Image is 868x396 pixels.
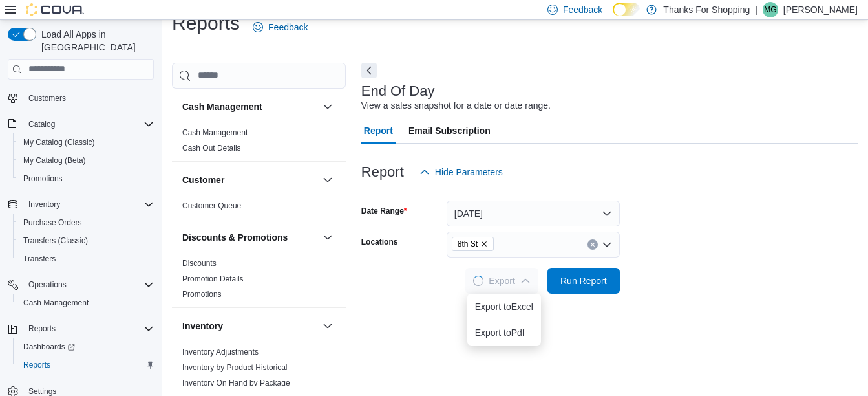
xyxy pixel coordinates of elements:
[320,230,335,245] button: Discounts & Promotions
[23,277,72,292] button: Operations
[182,173,224,186] h3: Customer
[23,116,60,132] button: Catalog
[36,28,154,54] span: Load All Apps in [GEOGRAPHIC_DATA]
[613,16,613,17] span: Dark Mode
[18,153,154,168] span: My Catalog (Beta)
[13,338,159,356] a: Dashboards
[3,89,159,107] button: Customers
[435,166,503,179] span: Hide Parameters
[361,83,435,99] h3: End Of Day
[182,379,290,388] a: Inventory On Hand by Package
[18,339,154,355] span: Dashboards
[28,119,55,129] span: Catalog
[364,118,393,144] span: Report
[320,318,335,334] button: Inventory
[467,294,541,320] button: Export toExcel
[23,342,75,352] span: Dashboards
[182,362,288,373] span: Inventory by Product Historical
[663,2,750,17] p: Thanks For Shopping
[182,143,241,153] span: Cash Out Details
[13,250,159,268] button: Transfers
[182,320,317,333] button: Inventory
[13,356,159,374] button: Reports
[18,251,61,267] a: Transfers
[182,259,217,268] a: Discounts
[3,320,159,338] button: Reports
[18,295,154,311] span: Cash Management
[23,173,63,184] span: Promotions
[182,289,222,300] span: Promotions
[475,327,533,338] span: Export to Pdf
[452,237,494,251] span: 8th St
[268,21,308,34] span: Feedback
[465,268,538,294] button: LoadingExport
[182,173,317,186] button: Customer
[587,239,598,250] button: Clear input
[28,199,60,210] span: Inventory
[182,258,217,269] span: Discounts
[458,237,478,250] span: 8th St
[182,363,288,372] a: Inventory by Product Historical
[755,2,757,17] p: |
[182,274,244,283] a: Promotion Details
[182,231,317,244] button: Discounts & Promotions
[13,214,159,232] button: Purchase Orders
[23,90,154,106] span: Customers
[783,2,858,17] p: [PERSON_NAME]
[18,233,93,248] a: Transfers (Classic)
[18,135,100,150] a: My Catalog (Classic)
[320,172,335,188] button: Customer
[182,274,244,284] span: Promotion Details
[182,378,290,388] span: Inventory On Hand by Package
[182,320,223,333] h3: Inventory
[467,320,541,346] button: Export toPdf
[23,236,88,246] span: Transfers (Classic)
[172,198,346,219] div: Customer
[28,93,66,104] span: Customers
[560,274,607,287] span: Run Report
[23,298,89,308] span: Cash Management
[414,159,508,185] button: Hide Parameters
[18,215,87,230] a: Purchase Orders
[23,217,82,228] span: Purchase Orders
[23,197,154,212] span: Inventory
[480,240,488,248] button: Remove 8th St from selection in this group
[18,215,154,230] span: Purchase Orders
[473,268,530,294] span: Export
[182,347,259,357] span: Inventory Adjustments
[18,339,80,355] a: Dashboards
[361,164,404,180] h3: Report
[13,170,159,188] button: Promotions
[3,115,159,133] button: Catalog
[613,3,640,16] input: Dark Mode
[320,99,335,115] button: Cash Management
[547,268,620,294] button: Run Report
[18,171,154,186] span: Promotions
[182,201,241,211] span: Customer Queue
[3,195,159,214] button: Inventory
[23,277,154,292] span: Operations
[18,295,94,311] a: Cash Management
[361,206,407,216] label: Date Range
[23,321,154,336] span: Reports
[172,10,240,36] h1: Reports
[475,302,533,312] span: Export to Excel
[182,290,222,299] a: Promotions
[18,135,154,150] span: My Catalog (Classic)
[361,99,551,113] div: View a sales snapshot for a date or date range.
[182,128,248,137] a: Cash Management
[182,347,259,357] a: Inventory Adjustments
[447,201,620,226] button: [DATE]
[18,357,154,373] span: Reports
[13,232,159,250] button: Transfers (Classic)
[23,91,71,106] a: Customers
[602,239,612,250] button: Open list of options
[408,118,491,144] span: Email Subscription
[23,254,56,264] span: Transfers
[182,100,262,113] h3: Cash Management
[182,100,317,113] button: Cash Management
[172,125,346,161] div: Cash Management
[23,360,50,370] span: Reports
[248,14,313,40] a: Feedback
[23,155,86,166] span: My Catalog (Beta)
